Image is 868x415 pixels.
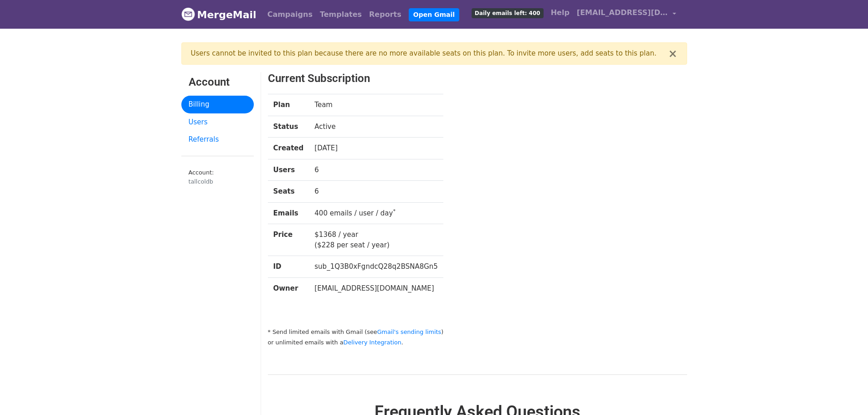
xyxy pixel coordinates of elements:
a: Reports [365,5,405,24]
h3: Account [189,76,247,89]
a: Gmail's sending limits [377,328,442,335]
a: Billing [181,96,254,113]
img: MergeMail logo [181,7,195,21]
div: Users cannot be invited to this plan because there are no more available seats on this plan. To i... [191,48,668,59]
a: Templates [316,5,365,24]
td: Team [309,94,443,116]
a: Daily emails left: 400 [468,4,547,22]
td: $1368 / year ($228 per seat / year) [309,224,443,256]
td: Active [309,116,443,138]
a: Campaigns [264,5,316,24]
span: [EMAIL_ADDRESS][DOMAIN_NAME] [577,7,668,18]
div: tallcoldb [189,177,247,186]
td: 6 [309,159,443,181]
span: Daily emails left: 400 [472,8,544,18]
a: Referrals [181,131,254,149]
a: [EMAIL_ADDRESS][DOMAIN_NAME] [573,4,680,25]
td: [EMAIL_ADDRESS][DOMAIN_NAME] [309,277,443,299]
a: Delivery Integration [344,339,401,346]
th: Created [268,138,309,159]
a: Open Gmail [409,8,459,21]
small: Account: [189,169,247,186]
th: Plan [268,94,309,116]
a: MergeMail [181,5,257,24]
small: * Send limited emails with Gmail (see ) or unlimited emails with a . [268,328,444,346]
a: Users [181,113,254,131]
th: Seats [268,181,309,203]
button: × [668,48,677,59]
td: 6 [309,181,443,203]
th: Owner [268,277,309,299]
td: sub_1Q3B0xFgndcQ28q2BSNA8Gn5 [309,256,443,278]
th: Emails [268,202,309,224]
th: Users [268,159,309,181]
th: Status [268,116,309,138]
h3: Current Subscription [268,72,651,85]
th: ID [268,256,309,278]
td: [DATE] [309,138,443,159]
th: Price [268,224,309,256]
a: Help [547,4,573,22]
td: 400 emails / user / day [309,202,443,224]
